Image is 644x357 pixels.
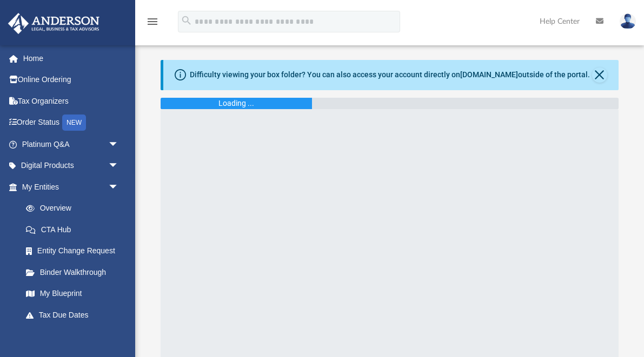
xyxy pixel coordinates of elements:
a: menu [146,21,159,28]
a: Platinum Q&Aarrow_drop_down [8,133,135,155]
a: Entity Change Request [15,240,135,262]
a: My Entitiesarrow_drop_down [8,176,135,198]
a: Digital Productsarrow_drop_down [8,155,135,177]
a: Order StatusNEW [8,112,135,134]
span: arrow_drop_down [108,176,130,198]
a: CTA Hub [15,219,135,240]
i: menu [146,15,159,28]
a: Tax Organizers [8,90,135,112]
a: Binder Walkthrough [15,261,135,283]
img: User Pic [620,14,636,29]
button: Close [592,68,607,83]
a: [DOMAIN_NAME] [460,70,518,79]
span: arrow_drop_down [108,155,130,177]
span: arrow_drop_down [108,133,130,156]
img: Anderson Advisors Platinum Portal [5,13,103,34]
div: NEW [62,114,86,131]
div: Loading ... [218,98,254,109]
div: Difficulty viewing your box folder? You can also access your account directly on outside of the p... [190,69,590,80]
a: Online Ordering [8,69,135,91]
a: My Blueprint [15,283,130,305]
a: Overview [15,198,135,219]
a: Tax Due Dates [15,304,135,326]
i: search [181,15,192,26]
a: Home [8,48,135,69]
